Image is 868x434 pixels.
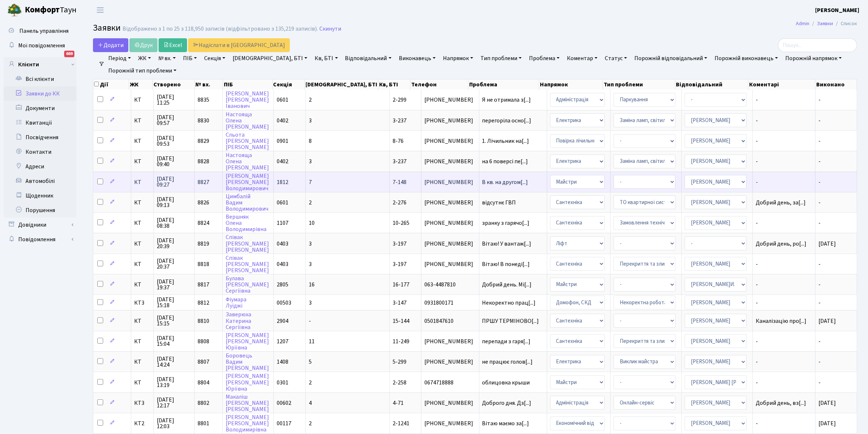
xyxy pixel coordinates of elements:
[157,196,191,208] span: [DATE] 09:13
[309,337,315,345] span: 11
[424,159,476,164] span: [PHONE_NUMBER]
[198,317,209,325] span: 8810
[482,96,531,104] span: Я не отримала з[...]
[782,52,845,64] a: Порожній напрямок
[424,400,476,406] span: [PHONE_NUMBER]
[309,178,312,186] span: 7
[4,24,77,38] a: Панель управління
[198,260,209,268] span: 8818
[198,419,209,427] span: 8801
[226,254,269,274] a: Співак[PERSON_NAME][PERSON_NAME]
[817,20,833,27] a: Заявки
[603,79,675,90] th: Тип проблеми
[818,199,821,207] span: -
[342,52,394,64] a: Відповідальний
[309,399,312,407] span: 4
[134,241,151,247] span: КТ
[526,52,563,64] a: Проблема
[309,157,312,165] span: 3
[4,174,77,188] a: Автомобілі
[756,179,812,185] span: -
[226,296,246,310] a: ФіумараЛуїджі
[424,339,476,344] span: [PHONE_NUMBER]
[378,79,410,90] th: Кв, БТІ
[393,219,409,227] span: 10-265
[818,281,821,289] span: -
[157,335,191,347] span: [DATE] 15:04
[4,218,77,232] a: Довідники
[198,219,209,227] span: 8824
[309,281,315,289] span: 16
[396,52,439,64] a: Виконавець
[153,79,195,90] th: Створено
[393,337,409,345] span: 11-249
[4,232,77,247] a: Повідомлення
[539,79,603,90] th: Напрямок
[393,358,406,366] span: 5-299
[198,157,209,165] span: 8828
[277,281,288,289] span: 2805
[273,79,305,90] th: Секція
[818,337,821,345] span: -
[309,299,312,307] span: 3
[134,339,151,344] span: КТ
[277,399,291,407] span: 00602
[195,79,223,90] th: № вх.
[157,94,191,106] span: [DATE] 11:25
[309,240,312,248] span: 3
[277,419,291,427] span: 00117
[98,41,124,49] span: Додати
[393,299,406,307] span: 3-147
[198,137,209,145] span: 8829
[157,279,191,290] span: [DATE] 19:37
[815,6,859,15] a: [PERSON_NAME]
[756,421,812,426] span: -
[226,274,269,295] a: Булава[PERSON_NAME]Сергіївна
[393,379,406,387] span: 2-258
[134,400,151,406] span: КТ3
[393,157,406,165] span: 3-237
[157,135,191,147] span: [DATE] 09:53
[230,52,310,64] a: [DEMOGRAPHIC_DATA], БТІ
[756,282,812,288] span: -
[756,138,812,144] span: -
[818,419,836,427] span: [DATE]
[4,38,77,53] a: Мої повідомлення669
[756,359,812,365] span: -
[157,238,191,249] span: [DATE] 20:39
[440,52,476,64] a: Напрямок
[223,79,272,90] th: ПІБ
[424,359,476,365] span: [PHONE_NUMBER]
[818,178,821,186] span: -
[91,4,109,16] button: Переключити навігацію
[159,38,187,52] a: Excel
[756,339,812,344] span: -
[157,356,191,368] span: [DATE] 14:24
[25,4,77,16] span: Таун
[393,399,404,407] span: 4-71
[277,178,288,186] span: 1812
[122,26,318,32] div: Відображено з 1 по 25 з 118,950 записів (відфільтровано з 135,219 записів).
[18,42,65,50] span: Мої повідомлення
[393,419,409,427] span: 2-1241
[226,172,269,192] a: [PERSON_NAME][PERSON_NAME]Володимирович
[482,299,536,307] span: Некоректно прац[...]
[134,179,151,185] span: КТ
[482,399,532,407] span: Доброго дня. Дз[...]
[482,260,530,268] span: Вітаю! В понеді[...]
[134,318,151,324] span: КТ
[818,219,821,227] span: -
[134,261,151,267] span: КТ
[277,117,288,125] span: 0402
[277,299,291,307] span: 00503
[135,52,154,64] a: ЖК
[482,178,528,186] span: В кв. на другом[...]
[226,372,269,393] a: [PERSON_NAME][PERSON_NAME]Юріївна
[93,38,128,52] a: Додати
[756,199,806,207] span: Добрий день, за[...]
[424,282,476,288] span: 063-4487810
[198,299,209,307] span: 8812
[157,418,191,429] span: [DATE] 12:03
[226,393,269,413] a: Макаліш[PERSON_NAME][PERSON_NAME]
[277,219,288,227] span: 1107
